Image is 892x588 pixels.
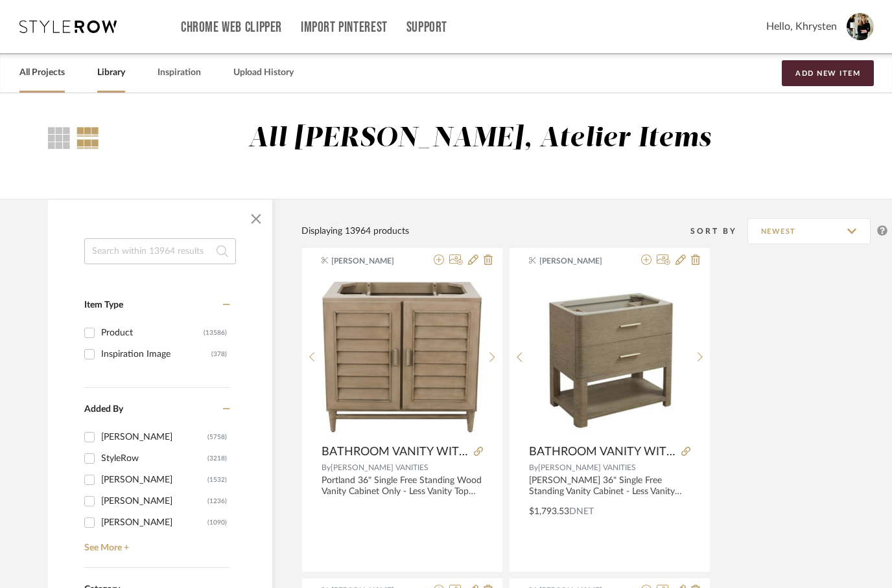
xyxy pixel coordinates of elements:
[529,464,538,471] span: By
[539,255,621,267] span: [PERSON_NAME]
[101,512,207,533] div: [PERSON_NAME]
[84,300,123,310] span: Item Type
[301,224,409,238] div: Displaying 13964 products
[690,225,747,238] div: Sort By
[243,206,269,232] button: Close
[530,277,690,437] img: BATHROOM VANITY WITH HARDWARE
[322,445,469,459] span: BATHROOM VANITY WITH HARDWARE
[322,475,483,497] div: Portland 36" Single Free Standing Wood Vanity Cabinet Only - Less Vanity Top Model: 620-V36-WW
[847,13,874,40] img: avatar
[84,238,236,264] input: Search within 13964 results
[101,448,207,469] div: StyleRow
[322,277,482,437] img: BATHROOM VANITY WITH HARDWARE
[19,64,65,82] a: All Projects
[101,469,207,490] div: [PERSON_NAME]
[101,322,204,343] div: Product
[207,427,227,447] div: (5758)
[538,464,636,471] span: [PERSON_NAME] VANITIES
[204,322,227,343] div: (13586)
[211,344,227,365] div: (378)
[101,344,211,365] div: Inspiration Image
[207,491,227,512] div: (1236)
[207,448,227,469] div: (3218)
[766,19,837,34] span: Hello, Khrysten
[529,475,690,497] div: [PERSON_NAME] 36" Single Free Standing Vanity Cabinet - Less Vanity Top Model: D704-V36-PBO
[207,469,227,490] div: (1532)
[84,405,123,414] span: Added By
[782,60,874,86] button: Add New Item
[207,512,227,533] div: (1090)
[101,427,207,447] div: [PERSON_NAME]
[233,64,294,82] a: Upload History
[529,445,676,459] span: BATHROOM VANITY WITH HARDWARE
[101,491,207,512] div: [PERSON_NAME]
[406,22,447,33] a: Support
[322,464,331,471] span: By
[81,533,230,554] a: See More +
[97,64,125,82] a: Library
[331,255,413,267] span: [PERSON_NAME]
[569,507,594,516] span: DNET
[248,122,711,155] div: All [PERSON_NAME], Atelier Items
[529,507,569,516] span: $1,793.53
[181,22,282,33] a: Chrome Web Clipper
[331,464,428,471] span: [PERSON_NAME] VANITIES
[301,22,388,33] a: Import Pinterest
[158,64,201,82] a: Inspiration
